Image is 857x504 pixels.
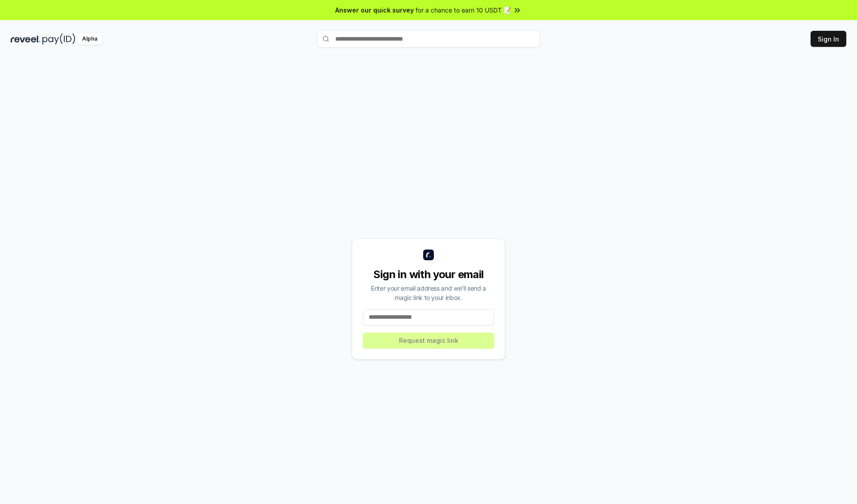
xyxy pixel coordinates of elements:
img: logo_small [423,250,434,260]
img: pay_id [42,33,75,45]
div: Alpha [77,33,102,45]
span: for a chance to earn 10 USDT 📝 [416,5,511,15]
div: Enter your email address and we’ll send a magic link to your inbox. [363,283,494,302]
button: Sign In [811,31,846,47]
img: reveel_dark [11,33,41,45]
div: Sign in with your email [363,267,494,282]
span: Answer our quick survey [335,5,414,15]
